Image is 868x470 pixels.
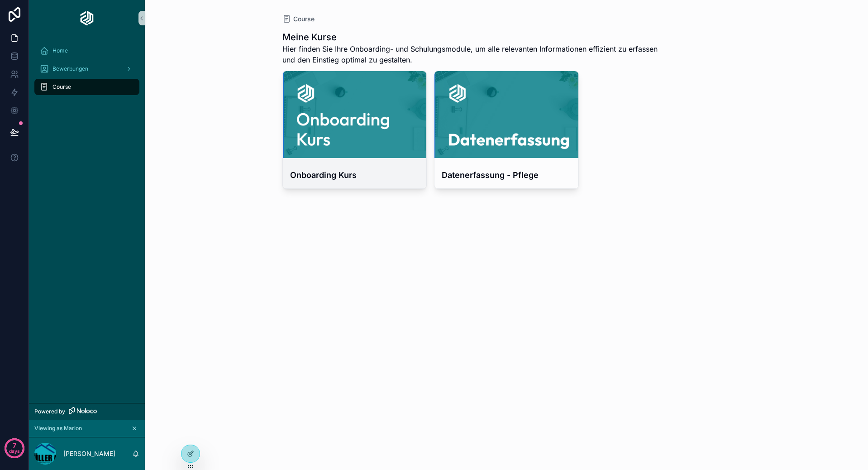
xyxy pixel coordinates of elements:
[34,61,139,77] a: Bewerbungen
[434,71,579,189] a: Datenerfassung - Pflege
[283,71,427,158] div: courseVersion_cmcd18j9l0pe1hrefecvs9ndh_Q291cnNlOmNscThlMDRiODFxeGJlejAxd2tmbjRjemw=.png
[34,43,139,59] a: Home
[282,14,315,24] a: Course
[282,71,427,189] a: Onboarding Kurs
[282,31,663,43] h1: Meine Kurse
[52,47,68,54] span: Home
[34,425,82,432] span: Viewing as Marlon
[34,408,65,415] span: Powered by
[293,14,315,24] span: Course
[52,65,88,72] span: Bewerbungen
[63,449,115,458] p: [PERSON_NAME]
[80,11,94,25] img: App logo
[13,441,16,450] p: 7
[34,79,139,95] a: Course
[29,36,145,107] div: scrollable content
[290,169,420,181] h4: Onboarding Kurs
[29,403,145,420] a: Powered by
[282,43,663,65] span: Hier finden Sie Ihre Onboarding- und Schulungsmodule, um alle relevanten Informationen effizient ...
[9,445,20,457] p: days
[52,83,71,91] span: Course
[442,169,571,181] h4: Datenerfassung - Pflege
[434,71,578,158] div: courseVersion_cmcalolwk00onod1ydtpu41d8_Q291cnNlOmNsdHI4aW51OTAwY2ZjcTAxMXFzYzlxMDI=_400.png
